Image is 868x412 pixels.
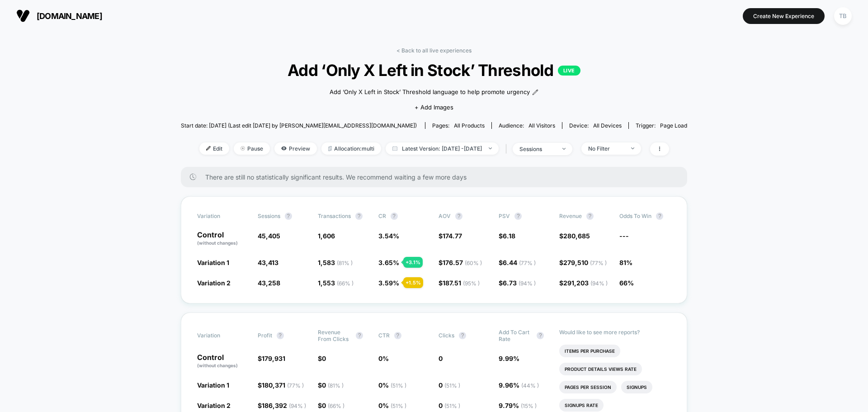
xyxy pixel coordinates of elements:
[258,402,306,409] span: $
[258,355,285,362] span: $
[258,213,280,219] span: Sessions
[394,332,401,339] button: ?
[274,142,317,155] span: Preview
[558,66,580,76] p: LIVE
[439,232,462,240] span: $
[559,381,617,393] li: Pages Per Session
[559,213,582,219] span: Revenue
[199,142,229,155] span: Edit
[403,257,423,268] div: + 3.1 %
[503,232,515,240] span: 6.18
[559,329,671,336] p: Would like to see more reports?
[234,142,270,155] span: Pause
[621,381,652,393] li: Signups
[562,148,566,150] img: end
[503,259,536,266] span: 6.44
[499,213,510,219] span: PSV
[588,145,624,152] div: No Filter
[503,142,513,156] span: |
[356,332,363,339] button: ?
[465,260,482,266] span: ( 60 % )
[619,259,632,266] span: 81%
[378,402,406,409] span: 0 %
[499,329,532,342] span: Add To Cart Rate
[432,122,485,129] div: Pages:
[318,259,353,266] span: 1,583
[439,259,482,266] span: $
[258,381,304,389] span: $
[660,122,687,129] span: Page Load
[318,402,344,409] span: $
[443,279,480,287] span: 187.51
[318,329,351,342] span: Revenue From Clicks
[262,381,304,389] span: 180,371
[439,213,451,219] span: AOV
[277,332,284,339] button: ?
[328,403,344,409] span: ( 66 % )
[197,329,247,342] span: Variation
[318,355,326,362] span: $
[378,279,399,287] span: 3.59 %
[378,232,399,240] span: 3.54 %
[258,279,280,287] span: 43,258
[16,9,30,23] img: Visually logo
[206,61,662,80] span: Add ‘Only X Left in Stock’ Threshold
[503,279,536,287] span: 6.73
[590,280,608,287] span: ( 94 % )
[197,354,248,369] p: Control
[439,381,460,389] span: 0
[834,7,852,25] div: TB
[489,147,492,149] img: end
[287,382,304,389] span: ( 77 % )
[559,259,607,266] span: $
[636,122,687,129] div: Trigger:
[559,399,604,412] li: Signups Rate
[392,146,397,151] img: calendar
[563,232,590,240] span: 280,685
[593,122,622,129] span: all devices
[378,213,386,219] span: CR
[206,146,211,151] img: edit
[378,259,399,266] span: 3.65 %
[378,381,406,389] span: 0 %
[631,147,634,149] img: end
[391,382,406,389] span: ( 51 % )
[181,122,417,129] span: Start date: [DATE] (Last edit [DATE] by [PERSON_NAME][EMAIL_ADDRESS][DOMAIN_NAME])
[563,279,608,287] span: 291,203
[439,355,443,362] span: 0
[337,280,354,287] span: ( 66 % )
[337,260,353,266] span: ( 81 % )
[743,8,825,24] button: Create New Experience
[328,382,344,389] span: ( 81 % )
[559,279,608,287] span: $
[590,260,607,266] span: ( 77 % )
[499,232,515,240] span: $
[322,402,344,409] span: 0
[519,260,536,266] span: ( 77 % )
[37,11,102,21] span: [DOMAIN_NAME]
[258,332,272,339] span: Profit
[521,403,537,409] span: ( 15 % )
[443,232,462,240] span: 174.77
[330,88,530,97] span: Add ‘Only X Left in Stock’ Threshold language to help promote urgency
[521,382,539,389] span: ( 44 % )
[499,381,539,389] span: 9.96 %
[403,277,423,288] div: + 1.5 %
[559,232,590,240] span: $
[197,240,238,246] span: (without changes)
[455,213,462,220] button: ?
[559,345,620,357] li: Items Per Purchase
[439,279,480,287] span: $
[562,122,628,129] span: Device:
[586,213,594,220] button: ?
[355,213,363,220] button: ?
[391,403,406,409] span: ( 51 % )
[258,259,278,266] span: 43,413
[322,381,344,389] span: 0
[454,122,485,129] span: all products
[241,146,245,151] img: end
[459,332,466,339] button: ?
[197,363,238,368] span: (without changes)
[197,259,229,266] span: Variation 1
[318,213,351,219] span: Transactions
